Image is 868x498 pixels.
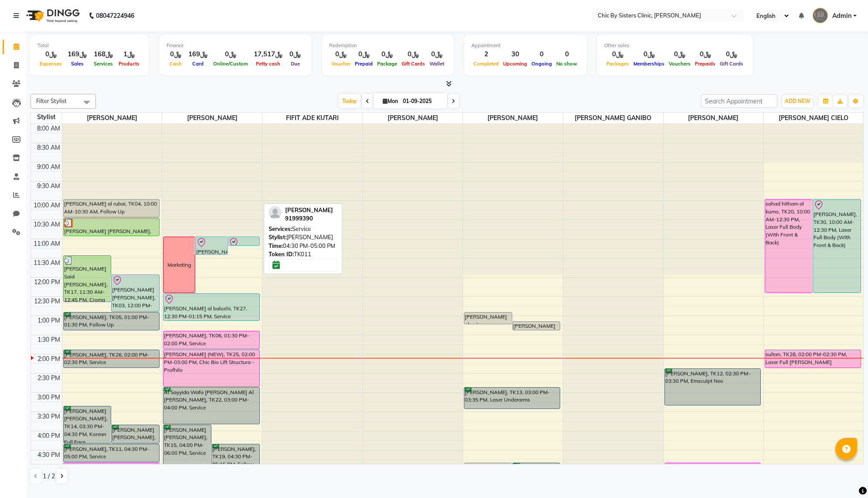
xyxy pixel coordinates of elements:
[64,49,90,59] div: ﷼169
[43,472,55,481] span: 1 / 2
[62,113,162,124] span: [PERSON_NAME]
[31,113,62,122] div: Stylist
[765,199,813,292] div: sahad hitham al kumo, TK20, 10:00 AM-12:30 PM, Laser Full Body (With Front & Back)
[32,220,62,229] div: 10:30 AM
[64,313,159,330] div: [PERSON_NAME], TK05, 01:00 PM-01:30 PM, Follow Up
[262,113,362,124] span: FIFIT ADE KUTARI
[785,98,810,104] span: ADD NEW
[813,199,861,292] div: [PERSON_NAME], TK30, 10:00 AM-12:30 PM, Laser Full Body (With Front & Back)
[665,369,760,405] div: [PERSON_NAME], TK12, 02:30 PM-03:30 PM, Emsculpt Neo
[163,350,259,386] div: [PERSON_NAME] (NEW), TK25, 02:00 PM-03:00 PM, Chic Bio Lift Structura - Profhilo
[35,182,62,191] div: 9:30 AM
[529,61,554,67] span: Ongoing
[116,49,142,59] div: ﷼1
[36,335,62,344] div: 1:30 PM
[64,256,111,302] div: [PERSON_NAME] Said [PERSON_NAME], TK17, 11:30 AM-12:45 PM, Croma NEXT (﷼160)
[701,94,777,108] input: Search Appointment
[64,463,159,481] div: [PERSON_NAME], TK01, 05:00 PM-05:30 PM, Service
[813,8,828,23] img: Admin
[185,49,211,59] div: ﷼169
[363,113,463,124] span: [PERSON_NAME]
[427,49,446,59] div: ﷼0
[167,61,184,67] span: Cash
[37,42,142,49] div: Total
[604,61,631,67] span: Packages
[832,11,851,21] span: Admin
[501,61,529,67] span: Upcoming
[36,412,62,421] div: 3:30 PM
[554,61,579,67] span: No show
[269,250,337,259] div: TK011
[190,61,206,67] span: Card
[64,350,159,367] div: [PERSON_NAME], TK26, 02:00 PM-02:30 PM, Service
[269,251,294,258] span: Token ID:
[329,49,353,59] div: ﷼0
[64,444,159,462] div: [PERSON_NAME], TK11, 04:30 PM-05:00 PM, Service
[329,61,353,67] span: Voucher
[90,49,116,59] div: ﷼168
[353,49,375,59] div: ﷼0
[554,49,579,59] div: 0
[269,225,292,232] span: Services:
[501,49,529,59] div: 30
[269,234,286,240] span: Stylist:
[339,94,361,108] span: Today
[289,61,302,67] span: Due
[463,113,563,124] span: [PERSON_NAME]
[513,463,560,481] div: [PERSON_NAME], TK24, 05:00 PM-05:30 PM, Laser Lower/Upper Arms
[32,297,62,306] div: 12:30 PM
[36,316,62,325] div: 1:00 PM
[286,49,304,59] div: ﷼0
[32,201,62,210] div: 10:00 AM
[32,239,62,248] div: 11:00 AM
[269,242,283,249] span: Time:
[381,98,400,104] span: Mon
[269,233,337,242] div: [PERSON_NAME]
[783,95,813,107] button: ADD NEW
[427,61,446,67] span: Wallet
[471,49,501,59] div: 2
[292,225,311,232] span: Service
[163,294,259,320] div: [PERSON_NAME] al balushi, TK27, 12:30 PM-01:15 PM, Service
[563,113,663,124] span: [PERSON_NAME] GANIBO
[32,278,62,287] div: 12:00 PM
[36,431,62,440] div: 4:00 PM
[375,49,399,59] div: ﷼0
[464,388,560,409] div: [PERSON_NAME], TK13, 03:00 PM-03:35 PM, Laser Underarms
[167,42,304,49] div: Finance
[36,354,62,364] div: 2:00 PM
[64,199,159,217] div: [PERSON_NAME] al rubai, TK04, 10:00 AM-10:30 AM, Follow Up
[375,61,399,67] span: Package
[693,61,718,67] span: Prepaids
[64,218,159,236] div: [PERSON_NAME] [PERSON_NAME], TK07, 10:30 AM-11:00 AM, Follow Up
[22,3,82,28] img: logo
[212,444,259,471] div: [PERSON_NAME], TK19, 04:30 PM-05:15 PM, Follow Up
[718,49,745,59] div: ﷼0
[667,61,693,67] span: Vouchers
[764,113,864,124] span: [PERSON_NAME] CIELO
[471,42,579,49] div: Appointment
[250,49,286,59] div: ﷼17,517
[664,113,763,124] span: [PERSON_NAME]
[162,113,262,124] span: [PERSON_NAME]
[604,42,745,49] div: Other sales
[693,49,718,59] div: ﷼0
[211,49,250,59] div: ﷼0
[269,206,282,219] img: profile
[163,388,259,424] div: Al Sayyida Wafa [PERSON_NAME] Al [PERSON_NAME], TK22, 03:00 PM-04:00 PM, Service
[116,61,142,67] span: Products
[35,162,62,172] div: 9:00 AM
[167,261,191,269] div: Marketing
[163,331,259,349] div: [PERSON_NAME], TK06, 01:30 PM-02:00 PM, Service
[36,374,62,383] div: 2:30 PM
[36,450,62,460] div: 4:30 PM
[254,61,283,67] span: Petty cash
[167,49,185,59] div: ﷼0
[196,237,227,254] div: [PERSON_NAME] ( Model ), TK33, 11:00 AM-11:30 AM, Service
[471,61,501,67] span: Completed
[112,425,159,443] div: [PERSON_NAME] [PERSON_NAME], TK09, 04:00 PM-04:30 PM, Follow Up
[32,258,62,268] div: 11:30 AM
[399,49,427,59] div: ﷼0
[228,237,259,245] div: [PERSON_NAME] Al balusi Model, TK31, 11:00 AM-11:15 AM, Consultation
[269,242,337,251] div: 04:30 PM-05:00 PM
